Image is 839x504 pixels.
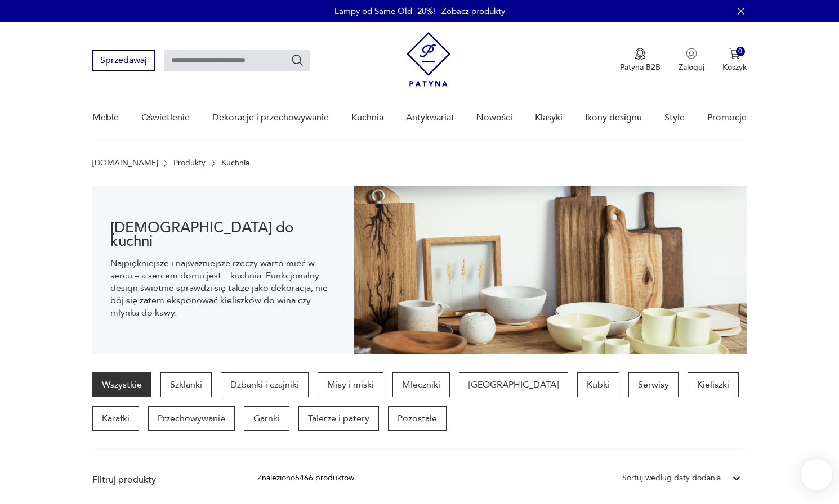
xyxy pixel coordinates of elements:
[92,50,155,71] button: Sprzedawaj
[535,96,563,139] a: Klasyki
[173,159,206,168] a: Produkty
[110,257,336,319] p: Najpiękniejsze i najważniejsze rzeczy warto mieć w sercu – a sercem domu jest…kuchnia. Funkcjonal...
[688,372,739,397] a: Kieliszki
[92,372,151,397] a: Wszystkie
[679,62,704,73] p: Zaloguj
[141,96,190,139] a: Oświetlenie
[92,406,139,431] a: Karafki
[92,474,230,486] p: Filtruj produkty
[257,472,354,484] div: Znaleziono 5466 produktów
[212,96,329,139] a: Dekoracje i przechowywanie
[92,96,119,139] a: Meble
[407,32,450,87] img: Patyna - sklep z meblami i dekoracjami vintage
[291,53,304,67] button: Szukaj
[160,372,212,397] a: Szklanki
[244,406,289,431] a: Garnki
[92,159,158,168] a: [DOMAIN_NAME]
[392,372,450,397] a: Mleczniki
[388,406,447,431] a: Pozostałe
[577,372,619,397] a: Kubki
[622,472,721,484] div: Sortuj według daty dodania
[628,372,679,397] a: Serwisy
[298,406,379,431] a: Talerze i patery
[635,48,646,60] img: Ikona medalu
[620,62,661,73] p: Patyna B2B
[334,6,436,17] p: Lampy od Same Old -20%!
[620,48,661,73] a: Ikona medaluPatyna B2B
[318,372,383,397] a: Misy i miski
[110,221,336,248] h1: [DEMOGRAPHIC_DATA] do kuchni
[441,6,505,17] a: Zobacz produkty
[221,372,309,397] a: Dzbanki i czajniki
[686,48,697,59] img: Ikonka użytkownika
[148,406,235,431] a: Przechowywanie
[664,96,685,139] a: Style
[722,62,747,73] p: Koszyk
[736,47,746,56] div: 0
[679,48,704,73] button: Zaloguj
[707,96,747,139] a: Promocje
[406,96,454,139] a: Antykwariat
[585,96,642,139] a: Ikony designu
[476,96,512,139] a: Nowości
[801,459,832,490] iframe: Smartsupp widget button
[221,159,249,168] p: Kuchnia
[620,48,661,73] button: Patyna B2B
[459,372,568,397] a: [GEOGRAPHIC_DATA]
[351,96,383,139] a: Kuchnia
[92,57,155,65] a: Sprzedawaj
[354,186,747,354] img: b2f6bfe4a34d2e674d92badc23dc4074.jpg
[722,48,747,73] button: 0Koszyk
[729,48,740,59] img: Ikona koszyka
